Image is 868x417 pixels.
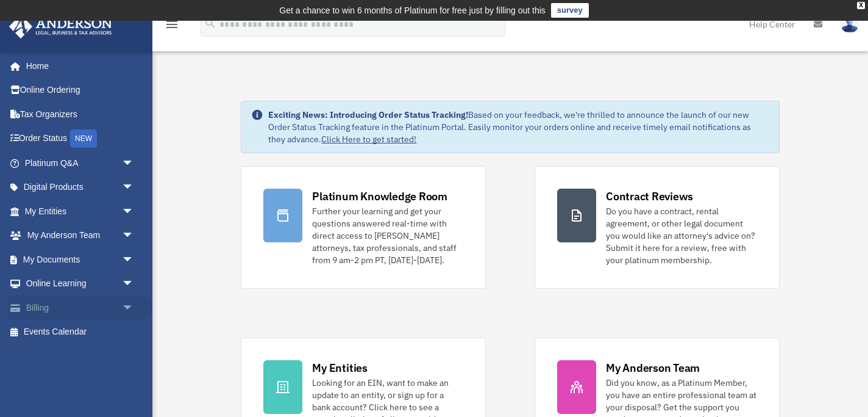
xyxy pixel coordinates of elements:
a: Platinum Knowledge Room Further your learning and get your questions answered real-time with dire... [241,166,486,289]
div: Do you have a contract, rental agreement, or other legal document you would like an attorney's ad... [606,205,757,266]
div: close [857,2,865,9]
a: Order StatusNEW [9,126,152,151]
i: menu [165,17,179,32]
a: My Documentsarrow_drop_down [9,247,152,272]
div: Based on your feedback, we're thrilled to announce the launch of our new Order Status Tracking fe... [268,109,769,145]
a: My Anderson Teamarrow_drop_down [9,223,152,248]
div: My Anderson Team [606,360,700,375]
div: NEW [70,129,97,148]
a: Billingarrow_drop_down [9,296,152,320]
img: User Pic [841,15,859,33]
div: Contract Reviews [606,189,693,204]
a: survey [551,3,589,18]
a: Online Learningarrow_drop_down [9,272,152,296]
div: Platinum Knowledge Room [312,189,447,204]
span: arrow_drop_down [122,272,146,297]
span: arrow_drop_down [122,247,146,272]
a: menu [165,21,179,32]
a: My Entitiesarrow_drop_down [9,199,152,223]
span: arrow_drop_down [122,296,146,321]
div: Further your learning and get your questions answered real-time with direct access to [PERSON_NAM... [312,205,463,266]
a: Platinum Q&Aarrow_drop_down [9,151,152,175]
a: Tax Organizers [9,102,152,126]
a: Events Calendar [9,320,152,344]
div: Get a chance to win 6 months of Platinum for free just by filling out this [279,3,546,18]
i: search [204,16,217,30]
strong: Exciting News: Introducing Order Status Tracking! [268,109,468,120]
a: Online Ordering [9,78,152,103]
img: Anderson Advisors Platinum Portal [5,15,116,38]
a: Digital Productsarrow_drop_down [9,175,152,200]
span: arrow_drop_down [122,199,146,224]
span: arrow_drop_down [122,151,146,176]
a: Click Here to get started! [321,134,416,145]
span: arrow_drop_down [122,175,146,200]
span: arrow_drop_down [122,223,146,248]
div: My Entities [312,360,367,375]
a: Contract Reviews Do you have a contract, rental agreement, or other legal document you would like... [535,166,780,289]
a: Home [9,54,146,78]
